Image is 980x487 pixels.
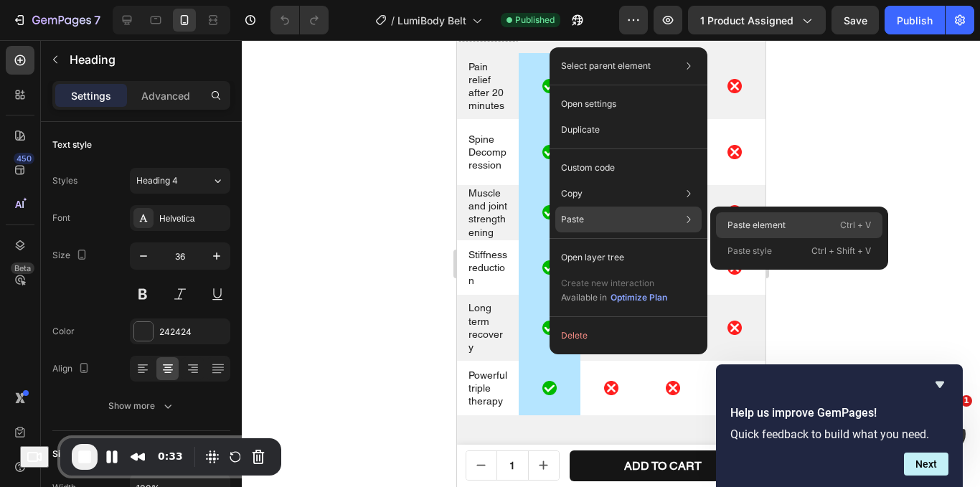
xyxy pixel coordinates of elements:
[108,399,175,413] div: Show more
[561,213,584,226] p: Paste
[159,212,227,225] div: Helvetica
[6,6,107,34] button: 7
[730,405,948,422] h2: Help us improve GemPages!
[885,6,945,34] button: Publish
[561,292,607,303] span: Available in
[727,219,786,232] p: Paste element
[52,246,90,265] div: Size
[730,376,948,476] div: Help us improve GemPages!
[52,138,92,151] div: Text style
[811,244,871,258] p: Ctrl + Shift + V
[611,291,667,304] div: Optimize Plan
[14,153,34,164] div: 450
[561,187,583,200] p: Copy
[141,88,190,103] p: Advanced
[561,98,616,110] p: Open settings
[52,174,77,187] div: Styles
[94,11,100,29] p: 7
[561,251,624,264] p: Open layer tree
[904,453,948,476] button: Next question
[52,393,230,419] button: Show more
[70,51,225,68] p: Heading
[831,6,879,34] button: Save
[555,323,702,349] button: Delete
[11,263,34,274] div: Beta
[931,376,948,393] button: Hide survey
[688,6,826,34] button: 1 product assigned
[610,290,668,305] button: Optimize Plan
[71,88,111,103] p: Settings
[730,427,948,441] p: Quick feedback to build what you need.
[52,359,93,379] div: Align
[270,6,329,34] div: Undo/Redo
[130,168,230,194] button: Heading 4
[561,123,600,136] p: Duplicate
[52,325,75,338] div: Color
[159,326,227,339] div: 242424
[727,245,772,257] p: Paste style
[700,13,793,28] span: 1 product assigned
[961,395,972,407] span: 1
[391,13,395,28] span: /
[136,174,178,187] span: Heading 4
[561,161,615,174] p: Custom code
[840,218,871,232] p: Ctrl + V
[457,40,765,487] iframe: Design area
[397,13,466,28] span: LumiBody Belt
[844,14,867,27] span: Save
[52,212,70,224] div: Font
[897,13,933,28] div: Publish
[515,14,555,27] span: Published
[561,276,668,290] p: Create new interaction
[561,60,651,72] p: Select parent element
